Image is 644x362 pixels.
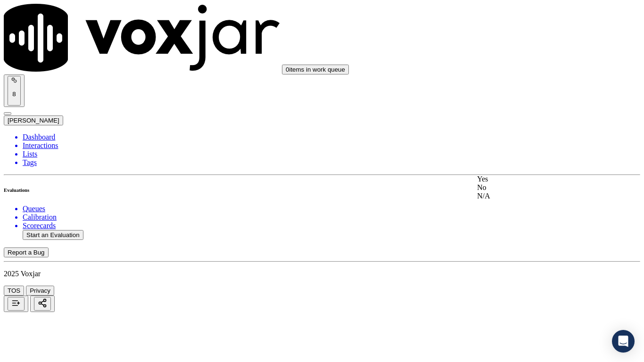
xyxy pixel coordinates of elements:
button: 0items in work queue [282,65,349,74]
a: Dashboard [23,133,640,141]
button: Start an Evaluation [23,230,83,240]
button: Privacy [26,286,54,296]
a: Interactions [23,141,640,150]
h6: Evaluations [4,187,640,193]
div: Open Intercom Messenger [612,330,635,353]
a: Calibration [23,213,640,222]
a: Tags [23,158,640,167]
p: 2025 Voxjar [4,270,640,278]
a: Lists [23,150,640,158]
a: Queues [23,205,640,213]
p: 8 [11,90,17,98]
button: Report a Bug [4,247,49,257]
button: TOS [4,286,24,296]
div: No [477,183,597,192]
span: [PERSON_NAME] [8,117,59,124]
button: [PERSON_NAME] [4,115,63,125]
div: Yes [477,175,597,183]
img: voxjar logo [4,4,280,72]
div: N/A [477,192,597,200]
a: Scorecards [23,222,640,230]
button: 8 [4,74,25,107]
button: 8 [8,76,21,106]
